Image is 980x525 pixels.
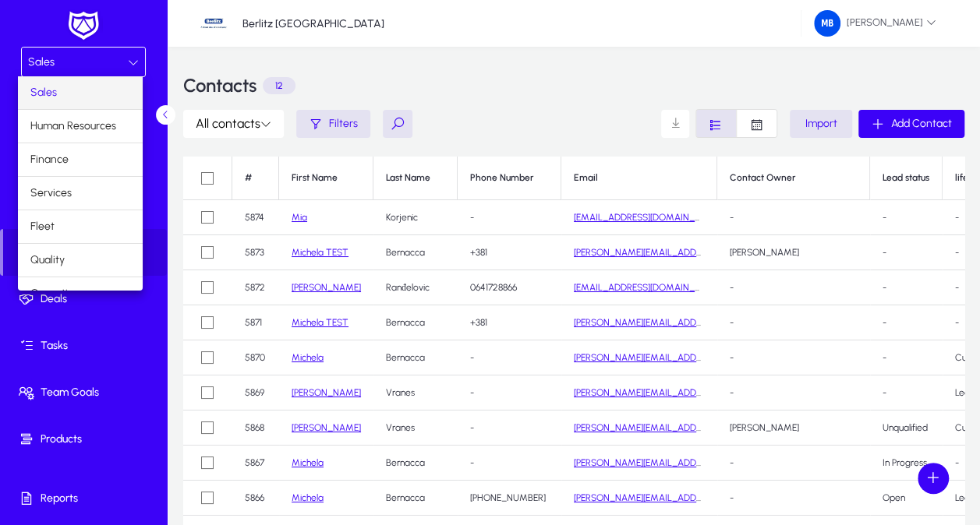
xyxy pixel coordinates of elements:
span: Services [30,184,72,203]
span: Finance [30,150,69,169]
span: Fleet [30,217,55,236]
span: Sales [30,83,57,102]
span: Human Resources [30,117,116,136]
span: Operations [30,284,85,303]
span: Quality [30,251,65,270]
